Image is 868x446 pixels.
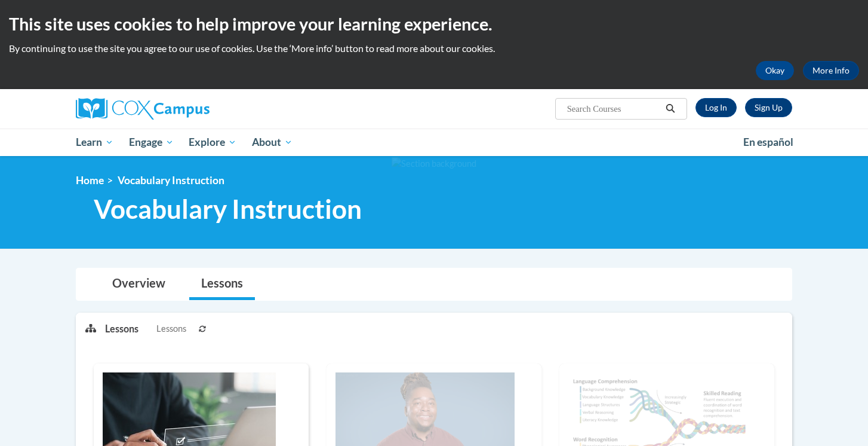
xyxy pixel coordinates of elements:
[68,129,121,156] a: Learn
[181,129,244,156] a: Explore
[121,129,181,156] a: Engage
[76,98,210,120] img: Cox Campus
[156,322,186,335] span: Lessons
[803,61,859,80] a: More Info
[252,135,293,149] span: About
[661,102,679,116] button: Search
[118,174,224,187] span: Vocabulary Instruction
[129,135,174,149] span: Engage
[58,129,810,156] div: Main menu
[392,157,476,170] img: Section background
[76,98,303,120] a: Cox Campus
[244,129,300,156] a: About
[105,322,138,335] p: Lessons
[76,174,104,187] a: Home
[756,61,794,80] button: Okay
[9,12,859,36] h2: This site uses cookies to help improve your learning experience.
[100,268,177,300] a: Overview
[566,102,661,116] input: Search Courses
[189,268,255,300] a: Lessons
[189,135,236,149] span: Explore
[9,42,859,55] p: By continuing to use the site you agree to our use of cookies. Use the ‘More info’ button to read...
[743,136,793,148] span: En español
[745,98,792,117] a: Register
[735,130,801,155] a: En español
[94,193,362,225] span: Vocabulary Instruction
[695,98,737,117] a: Log In
[76,135,113,149] span: Learn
